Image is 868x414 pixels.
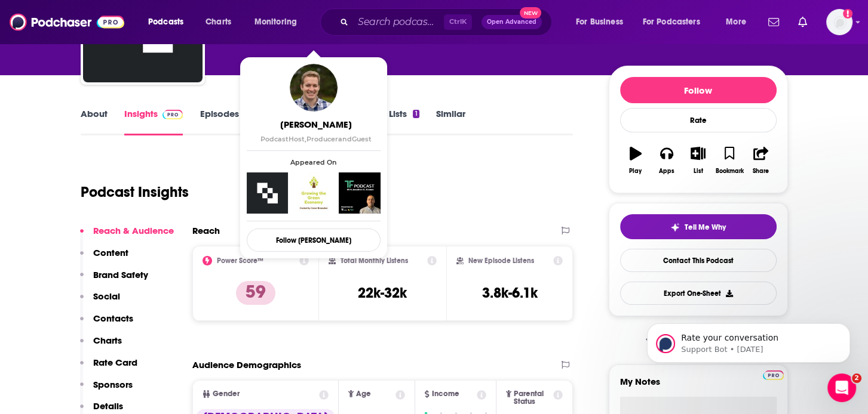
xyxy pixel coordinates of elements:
[714,139,745,182] button: Bookmark
[192,225,220,236] h2: Reach
[682,139,713,182] button: List
[80,247,128,269] button: Content
[198,13,238,32] a: Charts
[413,110,419,118] div: 1
[635,13,717,32] button: open menu
[793,12,812,32] a: Show notifications dropdown
[481,15,542,29] button: Open AdvancedNew
[444,14,472,30] span: Ctrl K
[659,168,674,175] div: Apps
[620,108,777,132] div: Rate
[339,172,380,214] img: TF Podcast with Jonathan G. Blanco
[629,168,642,175] div: Play
[93,291,120,302] p: Social
[576,14,623,30] span: For Business
[520,7,541,18] span: New
[620,214,777,239] button: tell me why sparkleTell Me Why
[93,225,174,236] p: Reach & Audience
[80,379,133,401] button: Sponsors
[432,390,459,398] span: Income
[93,269,148,280] p: Brand Safety
[254,14,297,30] span: Monitoring
[487,19,536,25] span: Open Advanced
[93,400,123,412] p: Details
[353,13,444,32] input: Search podcasts, credits, & more...
[93,313,133,324] p: Contacts
[249,119,383,130] span: [PERSON_NAME]
[247,158,381,166] span: Appeared On
[81,108,108,135] a: About
[651,139,682,182] button: Apps
[852,373,861,383] span: 2
[389,108,419,135] a: Lists1
[206,14,231,30] span: Charts
[93,335,122,346] p: Charts
[213,390,240,398] span: Gender
[753,168,769,175] div: Share
[338,135,352,143] span: and
[80,225,174,247] button: Reach & Audience
[643,14,700,30] span: For Podcasters
[514,390,551,406] span: Parental Status
[685,223,726,232] span: Tell Me Why
[217,257,263,265] h2: Power Score™
[10,11,124,33] img: Podchaser - Follow, Share and Rate Podcasts
[247,228,381,252] button: Follow [PERSON_NAME]
[827,373,856,402] iframe: Intercom live chat
[620,139,651,182] button: Play
[358,284,407,302] h3: 22k-32k
[629,298,868,382] iframe: Intercom notifications message
[200,108,259,135] a: Episodes239
[620,77,777,103] button: Follow
[726,14,746,30] span: More
[670,223,680,232] img: tell me why sparkle
[246,13,312,32] button: open menu
[568,13,638,32] button: open menu
[140,13,199,32] button: open menu
[247,172,288,214] img: Dev Interrupted
[356,390,371,398] span: Age
[249,119,383,143] a: [PERSON_NAME]PodcastHost,ProducerandGuest
[826,9,852,35] span: Logged in as mindyn
[745,139,776,182] button: Share
[763,12,784,32] a: Show notifications dropdown
[148,14,183,30] span: Podcasts
[694,168,703,175] div: List
[843,9,852,18] svg: Add a profile image
[620,249,777,272] a: Contact This Podcast
[124,108,183,135] a: InsightsPodchaser Pro
[332,8,563,36] div: Search podcasts, credits, & more...
[81,183,189,201] h1: Podcast Insights
[80,313,133,335] button: Contacts
[436,108,465,135] a: Similar
[93,357,137,368] p: Rate Card
[80,291,120,313] button: Social
[192,359,301,370] h2: Audience Demographics
[93,247,128,258] p: Content
[80,335,122,357] button: Charts
[715,168,743,175] div: Bookmark
[717,13,761,32] button: open menu
[826,9,852,35] button: Show profile menu
[293,172,334,214] img: Growing the Green Economy
[236,281,275,305] p: 59
[290,64,338,112] img: Conor Bronsdon
[80,357,137,379] button: Rate Card
[620,282,777,305] button: Export One-Sheet
[620,376,777,397] label: My Notes
[482,284,538,302] h3: 3.8k-6.1k
[305,135,306,143] span: ,
[260,135,372,143] span: Podcast Host Producer Guest
[80,269,148,291] button: Brand Safety
[93,379,133,390] p: Sponsors
[826,9,852,35] img: User Profile
[468,257,534,265] h2: New Episode Listens
[162,110,183,119] img: Podchaser Pro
